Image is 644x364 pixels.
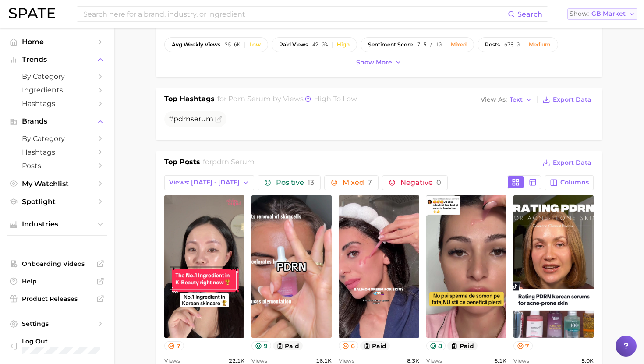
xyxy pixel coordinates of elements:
[517,10,542,18] span: Search
[478,94,534,106] button: View AsText
[540,157,594,169] button: Export Data
[504,42,520,48] span: 678.0
[22,295,92,303] span: Product Releases
[215,116,222,123] button: Flag as miscategorized or irrelevant
[7,335,107,357] a: Log out. Currently logged in with e-mail mathilde@spate.nyc.
[360,341,390,350] button: paid
[7,257,107,270] a: Onboarding Videos
[22,38,92,46] span: Home
[7,195,107,209] a: Spotlight
[164,37,268,52] button: avg.weekly views25.6kLow
[553,96,591,103] span: Export Data
[225,42,240,48] span: 25.6k
[481,97,507,102] span: View As
[22,134,92,143] span: by Category
[510,97,523,102] span: Text
[191,115,213,123] span: serum
[22,180,92,188] span: My Watchlist
[354,57,404,68] button: Show more
[203,157,255,170] h2: for
[7,145,107,159] a: Hashtags
[314,95,357,103] span: high to low
[426,341,446,350] button: 8
[22,198,92,206] span: Spotlight
[212,158,255,166] span: pdrn serum
[273,341,303,350] button: paid
[436,178,441,187] span: 0
[272,37,357,52] button: paid views42.0%High
[337,42,350,48] div: High
[513,341,533,350] button: 7
[22,260,92,268] span: Onboarding Videos
[22,86,92,94] span: Ingredients
[279,42,308,48] span: paid views
[22,72,92,81] span: by Category
[169,179,240,186] span: Views: [DATE] - [DATE]
[7,317,107,330] a: Settings
[7,70,107,83] a: by Category
[540,94,594,106] button: Export Data
[451,42,467,48] div: Mixed
[478,37,558,52] button: posts678.0Medium
[529,42,551,48] div: Medium
[249,42,261,48] div: Low
[308,178,314,187] span: 13
[312,42,328,48] span: 42.0%
[22,117,92,125] span: Brands
[417,42,442,48] span: 7.5 / 10
[591,11,626,16] span: GB Market
[447,341,478,350] button: paid
[368,42,413,48] span: sentiment score
[172,42,220,48] span: weekly views
[9,8,55,18] img: SPATE
[7,275,107,288] a: Help
[485,42,500,48] span: posts
[553,159,591,166] span: Export Data
[276,179,314,186] span: Positive
[164,175,254,190] button: Views: [DATE] - [DATE]
[356,59,392,66] span: Show more
[22,337,100,345] span: Log Out
[7,177,107,191] a: My Watchlist
[7,83,107,97] a: Ingredients
[164,94,215,106] h1: Top Hashtags
[545,175,594,190] button: Columns
[169,115,213,123] span: #
[82,7,508,21] input: Search here for a brand, industry, or ingredient
[7,115,107,128] button: Brands
[567,8,637,20] button: ShowGB Market
[217,94,357,106] h2: for by Views
[22,56,92,64] span: Trends
[22,162,92,170] span: Posts
[368,178,372,187] span: 7
[164,341,184,350] button: 7
[22,320,92,328] span: Settings
[7,53,107,66] button: Trends
[22,148,92,156] span: Hashtags
[339,341,358,350] button: 6
[7,292,107,305] a: Product Releases
[7,97,107,110] a: Hashtags
[400,179,441,186] span: Negative
[22,277,92,285] span: Help
[173,115,191,123] span: pdrn
[22,220,92,228] span: Industries
[361,37,474,52] button: sentiment score7.5 / 10Mixed
[343,179,372,186] span: Mixed
[7,132,107,145] a: by Category
[7,159,107,173] a: Posts
[22,99,92,108] span: Hashtags
[570,11,589,16] span: Show
[251,341,271,350] button: 9
[228,95,271,103] span: pdrn serum
[560,179,589,186] span: Columns
[7,35,107,49] a: Home
[172,41,184,48] abbr: average
[164,157,200,170] h1: Top Posts
[7,218,107,231] button: Industries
